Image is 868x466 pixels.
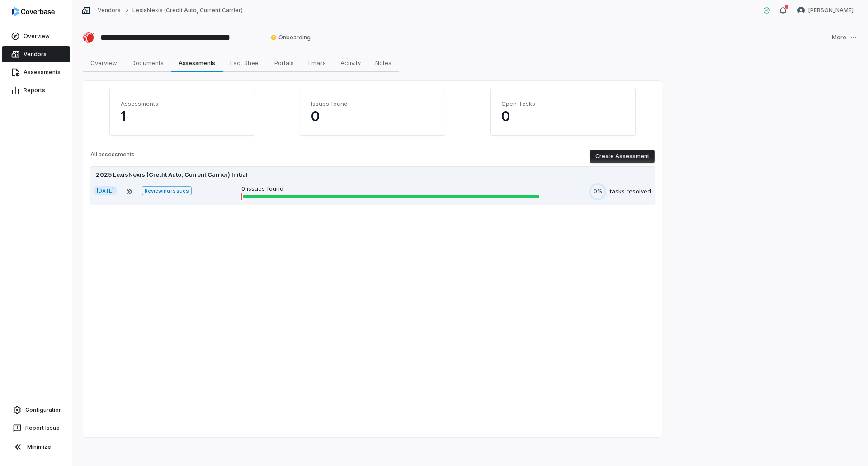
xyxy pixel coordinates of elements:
a: Vendors [98,7,121,14]
span: [PERSON_NAME] [808,7,854,14]
span: Reviewing issues [142,186,191,195]
p: All assessments [90,151,135,162]
span: Notes [372,57,395,69]
span: Documents [128,57,167,69]
img: Melanie Lorent avatar [797,7,805,14]
h4: Open Tasks [501,99,624,108]
span: 0% [594,188,602,195]
span: Emails [305,57,330,69]
button: Minimize [4,438,68,456]
button: Report Issue [4,420,68,436]
a: Assessments [2,64,70,80]
p: 0 issues found [241,184,539,193]
a: LexisNexis (Credit Auto, Current Carrier) [132,7,243,14]
a: Overview [2,28,70,44]
span: Onboarding [270,34,311,41]
a: Reports [2,82,70,99]
span: Fact Sheet [226,57,264,69]
p: 0 [501,108,624,124]
p: 0 [311,108,434,124]
a: Configuration [4,402,68,418]
div: 2025 LexisNexis (Credit Auto, Current Carrier) Initial [94,170,250,179]
a: Vendors [2,46,70,62]
img: logo-D7KZi-bG.svg [12,7,55,16]
p: 1 [121,108,244,124]
button: Melanie Lorent avatar[PERSON_NAME] [792,4,859,17]
button: Create Assessment [590,150,655,163]
span: Activity [337,57,364,69]
h4: Assessments [121,99,244,108]
span: [DATE] [94,186,117,195]
span: Portals [271,57,297,69]
span: Assessments [175,57,219,69]
h4: Issues found [311,99,434,108]
div: tasks resolved [610,187,651,196]
button: More [829,28,860,47]
span: Overview [87,57,121,69]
